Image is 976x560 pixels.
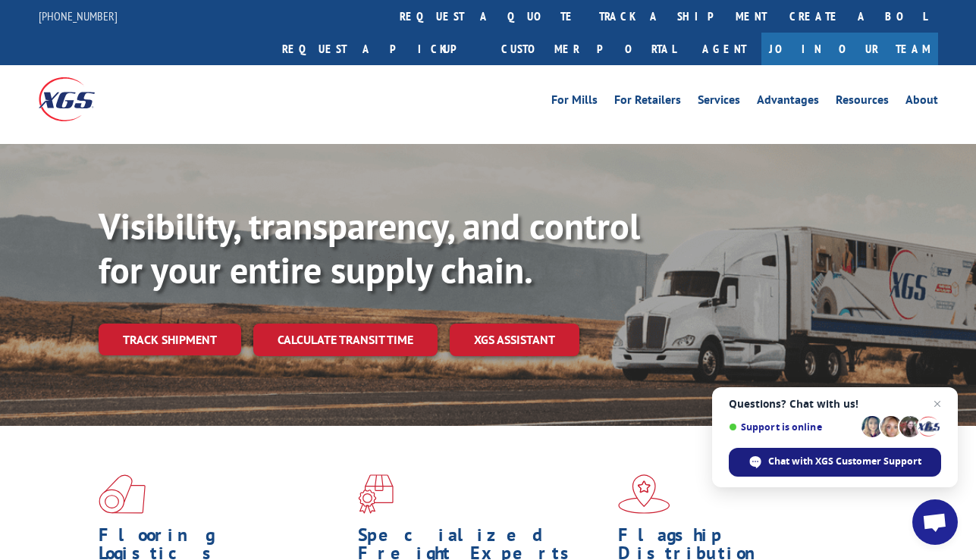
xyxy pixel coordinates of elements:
[450,324,579,356] a: XGS ASSISTANT
[905,94,938,111] a: About
[729,448,941,477] span: Chat with XGS Customer Support
[836,94,889,111] a: Resources
[761,33,938,65] a: Join Our Team
[99,202,640,293] b: Visibility, transparency, and control for your entire supply chain.
[614,94,681,111] a: For Retailers
[490,33,687,65] a: Customer Portal
[99,324,241,355] a: Track shipment
[729,421,856,433] span: Support is online
[253,324,438,356] a: Calculate transit time
[687,33,761,65] a: Agent
[757,94,819,111] a: Advantages
[698,94,740,111] a: Services
[99,474,146,514] img: xgs-icon-total-supply-chain-intelligence-red
[729,398,941,410] span: Questions? Chat with us!
[39,8,118,23] a: [PHONE_NUMBER]
[768,455,921,468] span: Chat with XGS Customer Support
[551,94,598,111] a: For Mills
[271,33,490,65] a: Request a pickup
[618,474,670,514] img: xgs-icon-flagship-distribution-model-red
[358,474,394,514] img: xgs-icon-focused-on-flooring-red
[912,499,958,545] a: Open chat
